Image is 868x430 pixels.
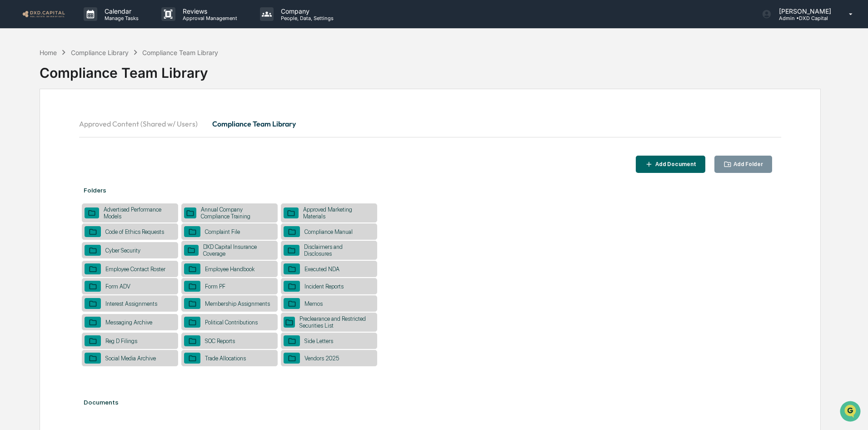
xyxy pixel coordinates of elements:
a: 🔎Data Lookup [5,128,61,145]
p: How can we help? [9,19,165,34]
div: Trade Allocations [200,355,250,362]
div: Memos [300,300,327,307]
div: Political Contributions [200,319,262,326]
div: Executed NDA [300,266,344,273]
div: secondary tabs example [79,113,781,135]
div: Employee Contact Roster [101,266,170,273]
img: logo [22,10,65,18]
div: Reg D Filings [101,338,142,344]
a: 🖐️Preclearance [5,111,62,127]
div: Code of Ethics Requests [101,228,169,235]
span: Attestations [75,115,113,124]
div: Add Folder [732,161,763,167]
div: Incident Reports [300,283,348,290]
p: Calendar [97,7,143,15]
button: Add Document [636,156,705,173]
button: Start new chat [155,72,165,83]
a: Powered byPylon [64,154,110,161]
button: Compliance Team Library [205,113,303,135]
div: Home [40,49,57,56]
iframe: Open customer support [839,400,863,425]
div: Complaint File [200,228,244,235]
div: Employee Handbook [200,266,259,273]
p: People, Data, Settings [274,15,338,21]
button: Approved Content (Shared w/ Users) [79,113,205,135]
div: Form ADV [101,283,135,290]
p: [PERSON_NAME] [772,7,836,15]
p: Approval Management [175,15,242,21]
div: DXD Capital Insurance Coverage [199,243,275,257]
div: Form PF [200,283,230,290]
div: Folders [79,177,781,203]
div: Advertised Performance Models [99,206,175,220]
div: Messaging Archive [101,319,157,326]
div: Preclearance and Restricted Securities List [295,315,374,329]
div: 🔎 [9,133,16,140]
div: Compliance Team Library [142,49,218,56]
div: Disclaimers and Disclosures [299,243,374,257]
div: Add Document [653,161,696,167]
img: 1746055101610-c473b297-6a78-478c-a979-82029cc54cd1 [9,70,25,86]
p: Manage Tasks [97,15,143,21]
div: Cyber Security [101,247,145,254]
div: Vendors 2025 [300,355,344,362]
div: SOC Reports [200,338,239,344]
button: Add Folder [714,156,773,173]
div: Membership Assignments [200,300,274,307]
p: Company [274,7,338,15]
div: 🗄️ [66,116,73,123]
div: Annual Company Compliance Training [196,206,275,220]
div: We're available if you need us! [31,79,115,86]
div: Compliance Team Library [40,57,821,81]
p: Admin • DXD Capital [772,15,836,21]
div: Social Media Archive [101,355,160,362]
div: Compliance Manual [300,228,357,235]
p: Reviews [175,7,242,15]
span: Preclearance [18,115,59,124]
div: 🖐️ [9,116,16,123]
span: Data Lookup [18,132,57,141]
div: Side Letters [300,338,338,344]
div: Interest Assignments [101,300,162,307]
span: Pylon [90,154,110,161]
a: 🗄️Attestations [62,111,116,127]
div: Start new chat [31,70,149,79]
div: Compliance Library [71,49,129,56]
div: Documents [79,390,781,415]
div: Approved Marketing Materials [299,206,374,220]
